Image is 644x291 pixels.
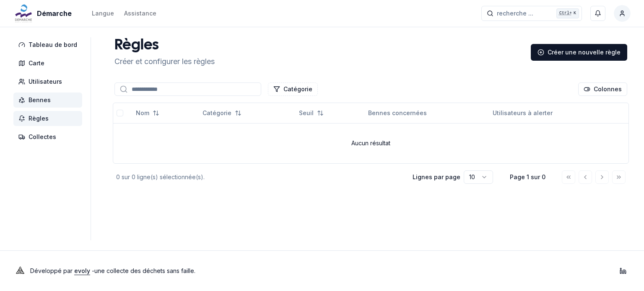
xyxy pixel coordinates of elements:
a: Collectes [13,129,86,144]
span: Nom [136,109,149,117]
p: Créer et configurer les règles [114,56,215,67]
button: select-all [117,110,123,116]
a: Utilisateurs [13,74,86,89]
span: Seuil [299,109,314,117]
span: Carte [29,59,44,67]
button: Not sorted. Click to sort ascending. [294,106,329,120]
a: Bennes [13,93,86,108]
a: Règles [13,111,86,126]
a: Assistance [124,8,156,18]
span: Tableau de bord [29,41,77,49]
div: Bennes concernées [368,109,486,117]
button: recherche ...Ctrl+K [481,6,582,21]
span: recherche ... [497,9,533,18]
div: Page 1 sur 0 [506,173,548,181]
span: Utilisateurs [29,77,62,86]
div: 0 sur 0 ligne(s) sélectionnée(s). [116,173,399,181]
button: Filtrer les lignes [268,82,318,96]
div: Utilisateurs à alerter [493,109,613,117]
span: Collectes [29,133,56,141]
td: Aucun résultat [113,123,628,163]
button: Not sorted. Click to sort ascending. [131,106,164,120]
p: Lignes par page [413,173,460,181]
a: Démarche [13,8,75,18]
a: Carte [13,56,86,71]
button: Not sorted. Click to sort ascending. [197,106,247,120]
img: Evoly Logo [13,264,27,278]
a: Créer une nouvelle règle [531,44,627,61]
span: Démarche [37,8,72,18]
div: Langue [92,9,114,18]
img: Démarche Logo [13,3,34,23]
h1: Règles [114,37,215,54]
a: Tableau de bord [13,37,86,52]
a: evoly [74,267,90,274]
p: Développé par - une collecte des déchets sans faille . [30,265,195,277]
button: Langue [92,8,114,18]
span: Catégorie [203,109,231,117]
button: Cocher les colonnes [578,82,627,96]
span: Règles [29,114,49,123]
span: Bennes [29,96,51,104]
